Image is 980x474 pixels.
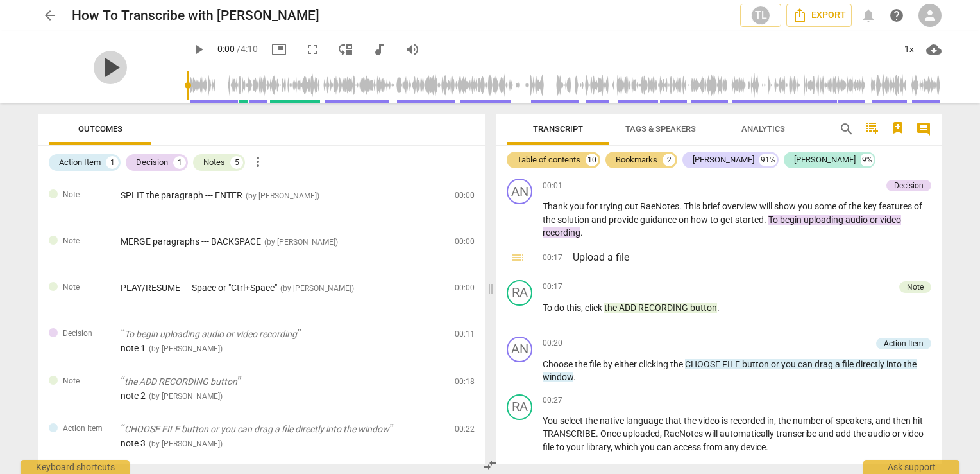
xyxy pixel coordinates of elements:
span: window [543,372,573,382]
span: , [581,303,585,313]
div: 1 [173,156,186,169]
span: note 2 [121,391,146,401]
h3: Upload a file [573,250,931,265]
span: and [591,215,609,225]
span: ( by [PERSON_NAME] ) [246,191,319,200]
span: number [793,416,825,426]
span: provide [609,215,640,225]
span: your [566,442,586,452]
span: SPLIT the paragraph --- ENTER [121,190,242,200]
span: Decision [63,328,92,339]
div: Decision [894,180,924,191]
div: [PERSON_NAME] [794,154,856,166]
div: Bookmarks [616,154,657,166]
span: of [825,416,836,426]
span: can [798,359,815,369]
span: brief [702,201,722,211]
button: Search [836,119,857,139]
span: . [764,215,768,225]
div: Change speaker [507,280,532,306]
span: comment [916,121,931,137]
span: the [585,416,600,426]
div: [PERSON_NAME] [693,154,754,166]
span: , [660,428,664,439]
span: trying [600,201,625,211]
button: Fullscreen [301,38,324,61]
span: / 4:10 [237,44,258,54]
span: in [767,416,774,426]
span: arrow_back [42,8,58,23]
span: any [724,442,741,452]
span: Outcomes [78,124,122,134]
span: . [717,303,720,313]
span: play_arrow [191,42,207,57]
span: search [839,121,854,137]
div: TL [751,6,770,25]
span: video [880,215,901,225]
span: ( by [PERSON_NAME] ) [264,238,338,247]
div: 10 [586,154,598,166]
span: a [835,359,842,369]
span: 00:27 [543,395,562,406]
span: the [849,201,863,211]
span: transcribe [776,428,818,439]
span: RaeNotes [640,201,679,211]
p: CHOOSE FILE button or you can drag a file directly into the window [121,423,444,436]
span: by [603,359,614,369]
span: Tags & Speakers [625,124,696,134]
span: will [759,201,774,211]
a: Help [885,4,908,27]
span: Note [63,236,80,247]
span: and [818,428,836,439]
button: Show/Hide comments [913,119,934,139]
span: the [543,215,557,225]
div: Action Item [884,338,924,349]
span: guidance [640,215,679,225]
span: overview [722,201,759,211]
span: into [886,359,904,369]
span: play_arrow [94,51,127,84]
span: Transcript [533,124,583,134]
span: Note [63,282,80,293]
span: . [766,442,768,452]
span: directly [856,359,886,369]
span: volume_up [405,42,420,57]
span: clicking [639,359,670,369]
span: FILE [722,359,742,369]
span: toc [510,250,525,265]
span: 00:17 [543,252,562,265]
span: Thank [543,201,570,211]
span: TRANSCRIBE [543,428,596,439]
span: video [698,416,722,426]
span: To [543,303,554,313]
div: 1 [106,156,119,169]
span: add [836,428,853,439]
span: 00:20 [543,338,562,349]
span: 00:17 [543,281,562,292]
span: click [585,303,604,313]
span: and [875,416,893,426]
span: the [670,359,685,369]
span: language [626,416,665,426]
span: button [690,303,717,313]
div: Note [907,281,924,293]
span: access [673,442,703,452]
span: Note [63,376,80,387]
span: RECORDING [638,303,690,313]
span: 00:00 [455,236,475,247]
span: either [614,359,639,369]
span: some [815,201,838,211]
span: . [679,201,684,211]
span: note 1 [121,343,146,353]
div: Change speaker [507,394,532,420]
span: audio [868,428,892,439]
span: recording [543,227,580,238]
span: this [566,303,581,313]
span: the [575,359,589,369]
div: Decision [136,156,168,169]
span: ADD [619,303,638,313]
span: the [904,359,917,369]
span: native [600,416,626,426]
span: do [554,303,566,313]
span: Note [63,189,80,200]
